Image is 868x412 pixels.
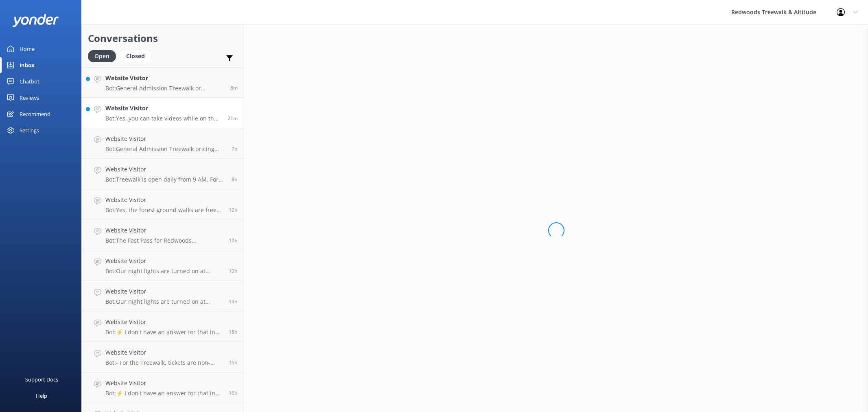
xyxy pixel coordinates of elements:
[105,195,223,204] h4: Website Visitor
[120,51,155,60] a: Closed
[105,115,221,122] p: Bot: Yes, you can take videos while on the zipline during the Altitude experience. Just make sure...
[229,206,238,213] span: Sep 13 2025 10:38pm (UTC +12:00) Pacific/Auckland
[227,115,238,122] span: Sep 14 2025 09:00am (UTC +12:00) Pacific/Auckland
[82,342,244,373] a: Website VisitorBot:- For the Treewalk, tickets are non-refundable and non-transferable. However, ...
[120,50,151,62] div: Closed
[20,73,39,90] div: Chatbot
[82,250,244,281] a: Website VisitorBot:Our night lights are turned on at sunset, and the night walk starts 20 minutes...
[88,50,116,62] div: Open
[105,237,223,244] p: Bot: The Fast Pass for Redwoods Nightlights allows you to upgrade your tickets for quicker access...
[105,267,223,275] p: Bot: Our night lights are turned on at sunset, and the night walk starts 20 minutes thereafter. W...
[105,226,223,235] h4: Website Visitor
[105,104,221,113] h4: Website Visitor
[229,267,238,274] span: Sep 13 2025 07:42pm (UTC +12:00) Pacific/Auckland
[105,379,223,388] h4: Website Visitor
[229,390,238,397] span: Sep 13 2025 04:42pm (UTC +12:00) Pacific/Auckland
[105,145,225,153] p: Bot: General Admission Treewalk pricing starts at $42 for adults (16+ years) and $26 for children...
[105,287,223,296] h4: Website Visitor
[82,281,244,311] a: Website VisitorBot:Our night lights are turned on at sunset, and the night walk starts 20 minutes...
[20,122,39,138] div: Settings
[36,388,47,404] div: Help
[232,176,238,183] span: Sep 14 2025 12:42am (UTC +12:00) Pacific/Auckland
[105,74,224,83] h4: Website Visitor
[20,57,35,73] div: Inbox
[105,134,225,143] h4: Website Visitor
[230,84,238,91] span: Sep 14 2025 09:13am (UTC +12:00) Pacific/Auckland
[105,176,225,183] p: Bot: Treewalk is open daily from 9 AM. For last ticket sold times, please check our website FAQs ...
[20,41,35,57] div: Home
[82,373,244,403] a: Website VisitorBot:⚡ I don't have an answer for that in my knowledge base. Please try and rephras...
[105,359,223,366] p: Bot: - For the Treewalk, tickets are non-refundable and non-transferable. However, tickets and pa...
[82,98,244,128] a: Website VisitorBot:Yes, you can take videos while on the zipline during the Altitude experience. ...
[82,220,244,250] a: Website VisitorBot:The Fast Pass for Redwoods Nightlights allows you to upgrade your tickets for ...
[82,128,244,159] a: Website VisitorBot:General Admission Treewalk pricing starts at $42 for adults (16+ years) and $2...
[12,14,59,27] img: yonder-white-logo.png
[88,31,238,46] h2: Conversations
[105,329,223,336] p: Bot: ⚡ I don't have an answer for that in my knowledge base. Please try and rephrase your questio...
[232,145,238,152] span: Sep 14 2025 01:29am (UTC +12:00) Pacific/Auckland
[105,165,225,174] h4: Website Visitor
[229,298,238,305] span: Sep 13 2025 06:47pm (UTC +12:00) Pacific/Auckland
[105,85,224,92] p: Bot: General Admission Treewalk or Nightlights prices are: - Adult (16 yrs+): $42 per person - Ch...
[82,311,244,342] a: Website VisitorBot:⚡ I don't have an answer for that in my knowledge base. Please try and rephras...
[105,390,223,397] p: Bot: ⚡ I don't have an answer for that in my knowledge base. Please try and rephrase your questio...
[88,51,120,60] a: Open
[105,206,223,214] p: Bot: Yes, the forest ground walks are free and accessible all year round. You can confirm details...
[105,318,223,327] h4: Website Visitor
[105,348,223,357] h4: Website Visitor
[229,359,238,366] span: Sep 13 2025 05:56pm (UTC +12:00) Pacific/Auckland
[105,256,223,265] h4: Website Visitor
[20,106,50,122] div: Recommend
[105,298,223,305] p: Bot: Our night lights are turned on at sunset, and the night walk starts 20 minutes thereafter. W...
[82,67,244,98] a: Website VisitorBot:General Admission Treewalk or Nightlights prices are: - Adult (16 yrs+): $42 p...
[229,237,238,244] span: Sep 13 2025 09:15pm (UTC +12:00) Pacific/Auckland
[25,371,58,388] div: Support Docs
[229,329,238,335] span: Sep 13 2025 06:14pm (UTC +12:00) Pacific/Auckland
[82,159,244,189] a: Website VisitorBot:Treewalk is open daily from 9 AM. For last ticket sold times, please check our...
[20,90,39,106] div: Reviews
[82,189,244,220] a: Website VisitorBot:Yes, the forest ground walks are free and accessible all year round. You can c...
